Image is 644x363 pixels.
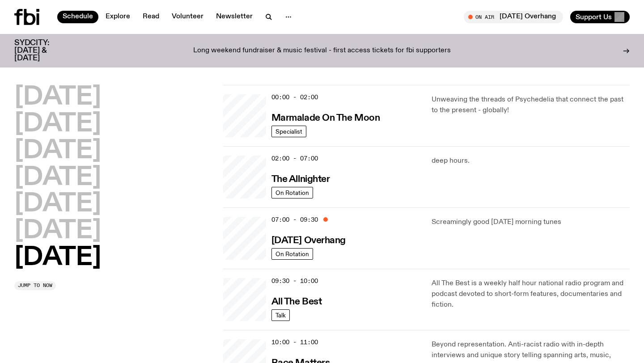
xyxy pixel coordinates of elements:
p: Long weekend fundraiser & music festival - first access tickets for fbi supporters [193,47,451,55]
span: 00:00 - 02:00 [271,93,318,101]
button: On Air[DATE] Overhang [464,11,563,23]
button: [DATE] [14,139,101,164]
button: Support Us [570,11,630,23]
button: Jump to now [14,281,56,290]
span: Specialist [275,128,302,135]
a: [DATE] Overhang [271,234,346,245]
p: Screamingly good [DATE] morning tunes [432,217,630,228]
button: [DATE] [14,85,101,110]
a: On Rotation [271,248,313,260]
a: Read [137,11,165,23]
a: Explore [100,11,136,23]
button: [DATE] [14,192,101,217]
p: Unweaving the threads of Psychedelia that connect the past to the present - globally! [432,94,630,116]
p: deep hours. [432,156,630,166]
span: 07:00 - 09:30 [271,215,318,224]
span: On Rotation [275,250,309,257]
span: 02:00 - 07:00 [271,154,318,163]
h3: All The Best [271,297,322,307]
p: All The Best is a weekly half hour national radio program and podcast devoted to short-form featu... [432,278,630,310]
span: 10:00 - 11:00 [271,338,318,346]
span: Talk [275,312,286,318]
a: Marmalade On The Moon [271,112,380,123]
button: [DATE] [14,245,101,270]
a: Tommy - Persian Rug [223,94,266,137]
a: On Rotation [271,187,313,198]
a: Schedule [57,11,98,23]
a: Newsletter [211,11,258,23]
button: [DATE] [14,165,101,190]
button: [DATE] [14,219,101,244]
h3: SYDCITY: [DATE] & [DATE] [14,39,72,62]
a: Specialist [271,126,306,137]
h3: The Allnighter [271,175,330,184]
a: Talk [271,309,290,321]
span: 09:30 - 10:00 [271,277,318,285]
h3: Marmalade On The Moon [271,114,380,123]
button: [DATE] [14,112,101,137]
a: Volunteer [166,11,209,23]
h3: [DATE] Overhang [271,236,346,245]
span: Support Us [576,13,612,21]
a: All The Best [271,295,322,307]
span: On Rotation [275,189,309,196]
span: Jump to now [18,283,52,288]
a: The Allnighter [271,173,330,184]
